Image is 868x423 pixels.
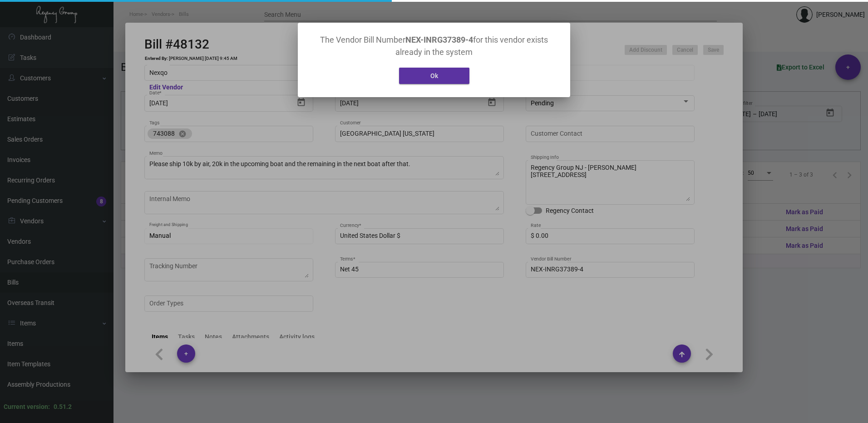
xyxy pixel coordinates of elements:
[399,68,469,84] button: Ok
[54,402,72,412] div: 0.51.2
[309,34,559,58] p: The Vendor Bill Number for this vendor exists already in the system
[430,72,438,79] span: Ok
[405,35,473,44] strong: NEX-INRG37389-4
[4,402,50,412] div: Current version:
